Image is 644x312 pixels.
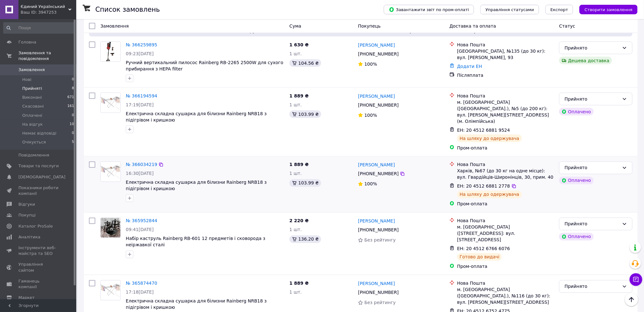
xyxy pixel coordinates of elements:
div: Прийнято [565,164,620,171]
span: Cума [289,23,301,29]
span: Аналітика [18,234,40,240]
div: [PHONE_NUMBER] [357,226,400,235]
div: м. [GEOGRAPHIC_DATA] ([GEOGRAPHIC_DATA].), №5 (до 200 кг): вул. [PERSON_NAME][STREET_ADDRESS] (м.... [457,99,554,124]
div: м. [GEOGRAPHIC_DATA] ([GEOGRAPHIC_DATA].), №116 (до 30 кг): вул. [PERSON_NAME][STREET_ADDRESS] [457,287,554,306]
div: [PHONE_NUMBER] [357,288,400,297]
a: Електрична складна сушарка для білизни Rainberg NRB18 з підігрівом і кришкою [126,180,267,191]
a: № 365874470 [126,281,157,286]
a: № 366034219 [126,162,157,167]
a: Створити замовлення [573,7,638,12]
div: Прийнято [565,221,620,228]
div: м. [GEOGRAPHIC_DATA] ([STREET_ADDRESS]: вул. [STREET_ADDRESS] [457,224,554,243]
button: Управління статусами [480,5,539,14]
span: ЕН: 20 4512 6881 9524 [457,128,510,133]
span: 671 [67,95,74,100]
img: Фото товару [101,96,120,110]
a: Електрична складна сушарка для білизни Rainberg NRB18 з підігрівом і кришкою [126,111,267,123]
img: Фото товару [101,284,120,297]
span: Скасовані [22,103,44,109]
button: Експорт [546,5,573,14]
div: На шляху до одержувача [457,191,522,198]
span: 0 [72,130,74,136]
div: Прийнято [565,96,620,103]
span: Єдиний Український [21,4,68,10]
a: [PERSON_NAME] [358,218,395,224]
span: 17:19[DATE] [126,102,154,107]
div: 103.99 ₴ [289,179,321,187]
div: Оплачено [559,177,593,184]
a: Електрична складна сушарка для білизни Rainberg NRB18 з підігрівом і кришкою [126,299,267,310]
div: Оплачено [559,233,593,241]
h1: Список замовлень [95,6,160,13]
div: [PHONE_NUMBER] [357,101,400,110]
span: Нові [22,77,31,83]
span: 8 [72,86,74,91]
span: Експорт [551,7,568,12]
span: Покупець [358,23,381,29]
span: [DEMOGRAPHIC_DATA] [18,174,65,180]
input: Пошук [3,22,75,34]
div: Нова Пошта [457,42,554,48]
a: Набір каструль Rainberg RB-601 12 предметів і сковорода з неіржавкої сталі [126,236,265,248]
div: Нова Пошта [457,280,554,287]
span: 1 889 ₴ [289,162,309,167]
div: Пром-оплата [457,263,554,270]
img: Фото товару [105,42,116,62]
div: 103.99 ₴ [289,110,321,118]
a: № 365952844 [126,218,157,223]
span: 1 889 ₴ [289,93,309,98]
span: Доставка та оплата [450,23,496,29]
div: Оплачено [559,108,593,116]
div: Нова Пошта [457,93,554,99]
span: Повідомлення [18,152,49,158]
div: [PHONE_NUMBER] [357,169,400,178]
span: 2 220 ₴ [289,218,309,223]
div: Готово до видачі [457,253,502,261]
a: [PERSON_NAME] [358,42,395,48]
a: [PERSON_NAME] [358,162,395,168]
div: [PHONE_NUMBER] [357,50,400,58]
a: Фото товару [100,42,121,62]
span: 100% [364,182,377,187]
span: Інструменти веб-майстра та SEO [18,245,59,256]
span: 16:30[DATE] [126,171,154,176]
span: Замовлення [100,23,129,29]
img: Фото товару [101,165,120,178]
div: Нова Пошта [457,162,554,168]
span: Головна [18,39,36,45]
span: 1 шт. [289,171,302,176]
span: 161 [67,103,74,109]
a: [PERSON_NAME] [358,281,395,287]
button: Наверх [625,293,638,306]
a: Фото товару [100,162,121,182]
span: Завантажити звіт по пром-оплаті [389,7,469,12]
span: Каталог ProSale [18,223,53,229]
a: Ручний вертикальний пилосос Rainberg RB-2265 2500W для сухого прибирання з HEPA filter [126,60,283,71]
span: 100% [364,113,377,118]
a: № 366194594 [126,93,157,98]
span: 1 шт. [289,290,302,295]
span: Виконані [22,95,42,100]
a: Фото товару [100,218,121,238]
div: Післяплата [457,72,554,78]
span: Відгуки [18,202,35,207]
a: [PERSON_NAME] [358,93,395,99]
span: 100% [364,62,377,67]
div: Пром-оплата [457,145,554,151]
span: ЕН: 20 4512 6766 6076 [457,246,510,251]
span: Прийняті [22,86,42,91]
span: 1 630 ₴ [289,42,309,47]
div: [GEOGRAPHIC_DATA], №135 (до 30 кг): вул. [PERSON_NAME], 93 [457,48,554,61]
span: ЕН: 20 4512 6881 2778 [457,184,510,189]
span: Оплачені [22,113,42,118]
span: Покупці [18,212,36,218]
span: Замовлення та повідомлення [18,50,76,62]
div: 136.20 ₴ [289,236,321,243]
button: Чат з покупцем [630,273,642,286]
div: На шляху до одержувача [457,135,522,142]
